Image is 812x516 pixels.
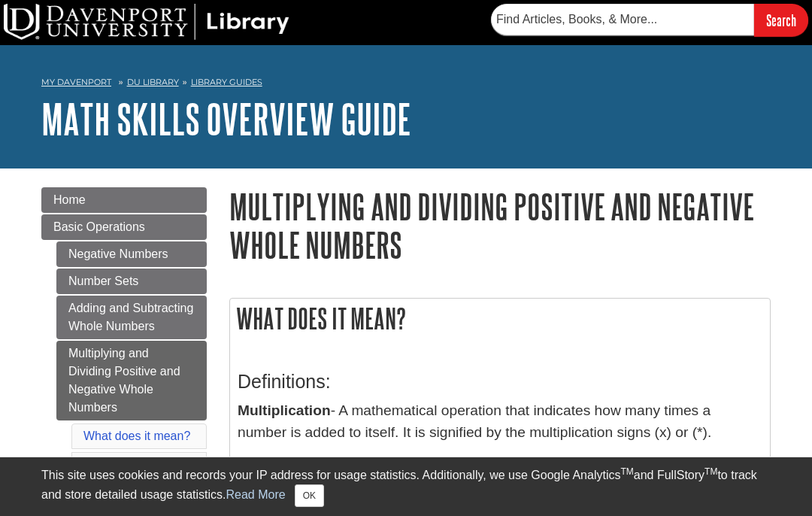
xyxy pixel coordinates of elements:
input: Find Articles, Books, & More... [491,4,754,35]
a: Home [41,187,207,213]
sup: TM [704,466,717,477]
p: - A mathematical operation that indicates how many equal quantities add up to a specific number. ... [238,451,762,495]
a: Number Sets [56,269,207,294]
p: - A mathematical operation that indicates how many times a number is added to itself. It is signi... [238,400,762,444]
strong: Multiplication [238,402,331,418]
a: Adding and Subtracting Whole Numbers [56,296,207,339]
a: Basic Operations [41,214,207,240]
form: Searches DU Library's articles, books, and more [491,4,808,36]
a: Math Skills Overview Guide [41,96,411,142]
span: Basic Operations [53,220,145,233]
h1: Multiplying and Dividing Positive and Negative Whole Numbers [229,187,771,264]
a: Negative Numbers [56,241,207,267]
a: Library Guides [191,77,262,87]
input: Search [754,4,808,36]
a: My Davenport [41,76,111,89]
div: This site uses cookies and records your IP address for usage statistics. Additionally, we use Goo... [41,466,771,507]
strong: Division [238,454,294,469]
nav: breadcrumb [41,72,771,96]
img: DU Library [4,4,289,40]
a: What does it mean? [83,429,190,442]
span: Home [53,193,86,206]
sup: TM [620,466,633,477]
a: Read More [226,488,285,501]
h2: What does it mean? [230,299,770,338]
h3: Definitions: [238,371,762,393]
a: DU Library [127,77,179,87]
button: Close [295,484,324,507]
a: Multiplying and Dividing Positive and Negative Whole Numbers [56,341,207,420]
